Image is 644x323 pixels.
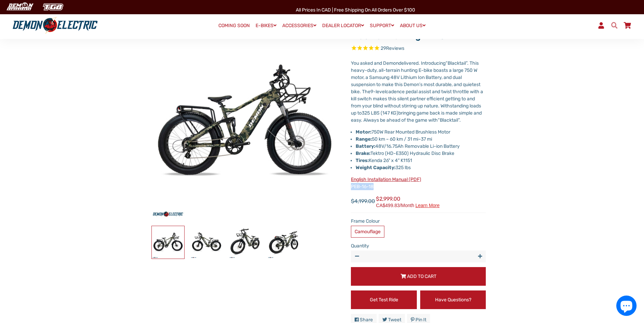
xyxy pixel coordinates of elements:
span: ”. [458,117,461,123]
input: quantity [351,250,486,262]
label: Camouflage [351,226,384,238]
strong: Weight Capacity: [356,165,396,170]
li: 325 lbs [356,164,486,171]
span: delivered. Introducing [399,60,446,66]
img: Blacktail Hunting eBike - Demon Electric [190,226,223,259]
a: E-BIKES [253,21,279,31]
button: Reduce item quantity by one [351,250,363,262]
span: – [418,136,421,142]
span: 29 reviews [381,45,404,51]
a: Get Test Ride [351,290,417,309]
a: COMING SOON [216,21,252,31]
strong: Range: [356,136,372,142]
li: 750W Rear Mounted Brushless Motor [356,128,486,136]
span: Pin it [415,317,426,323]
li: 48V/16.75Ah Removable Li-ion Battery [356,143,486,150]
strong: Motor: [356,129,372,135]
a: English Installation Manual (PDF) [351,177,421,182]
span: 9-level [371,89,386,95]
img: Blacktail Hunting eBike - Demon Electric [152,226,184,259]
span: “ [446,60,448,66]
a: ABOUT US [398,21,428,31]
a: SUPPORT [367,21,397,31]
span: s most durable, and quietest bike. The [351,82,480,95]
a: ACCESSORIES [280,21,319,31]
span: PEB-16-18 [351,177,421,189]
span: Blacktail [440,117,458,123]
img: Demon Electric [3,1,36,13]
span: Add to Cart [407,274,436,279]
span: $4,199.00 [351,197,375,205]
img: Blacktail Hunting eBike - Demon Electric [267,226,300,259]
label: Frame Colour [351,218,486,225]
img: Demon Electric logo [10,17,100,34]
label: Quantity [351,242,486,249]
span: cadence pedal assist and twist throttle with a kill switch makes this silent partner efficient ge... [351,89,483,123]
span: All Prices in CAD | Free shipping on all orders over $100 [296,7,415,13]
strong: Brake: [356,150,371,156]
button: Increase item quantity by one [474,250,486,262]
button: Add to Cart [351,267,486,286]
span: Blacktail [448,60,466,66]
span: Reviews [386,45,404,51]
li: Kenda 26" x 4" K1151 [356,157,486,164]
span: ’ [419,82,420,87]
a: DEALER LOCATOR [320,21,366,31]
span: You asked and Demon [351,60,399,66]
span: ” [466,60,467,66]
li: 50 km – 60 km / 31 mi 37 mi [356,136,486,143]
a: Have Questions? [420,290,486,309]
inbox-online-store-chat: Shopify online store chat [614,296,639,318]
span: Rated 4.7 out of 5 stars 29 reviews [351,45,486,53]
img: TGB Canada [39,1,67,13]
span: “ [438,117,440,123]
span: . This heavy-duty, all-terrain hunting E-bike boasts a large 750 W motor, a Samsung 48V Lithium I... [351,60,479,87]
span: Share [360,317,373,323]
li: Tektro (HD-E350) Hydraulic Disc Brake [356,150,486,157]
span: 325 LBS (147 KG) [362,110,398,116]
img: Blacktail Hunting eBike - Demon Electric [229,226,261,259]
span: $2,999.00 [376,195,439,208]
strong: Battery: [356,143,375,149]
strong: Tires: [356,158,369,163]
span: Tweet [388,317,401,323]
